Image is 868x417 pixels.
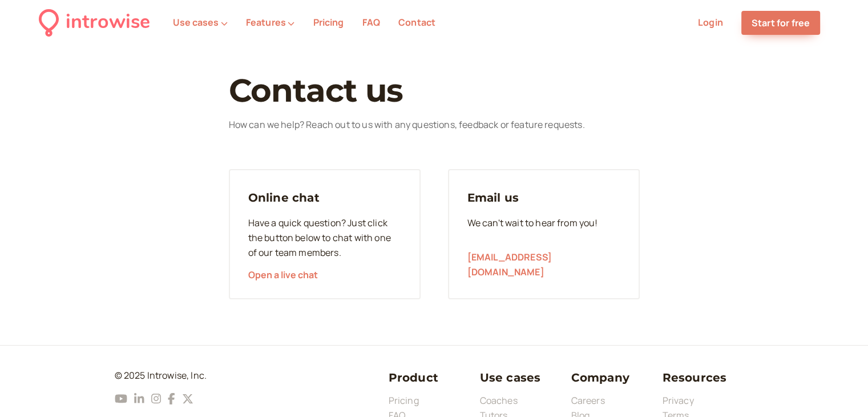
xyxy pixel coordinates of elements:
[248,270,318,280] button: Open a live chat
[313,16,344,29] a: Pricing
[698,16,723,29] a: Login
[467,250,620,280] a: [EMAIL_ADDRESS][DOMAIN_NAME]
[362,16,380,29] a: FAQ
[39,7,150,38] a: introwise
[480,394,518,407] a: Coaches
[229,118,640,133] p: How can we help? Reach out to us with any questions, feedback or feature requests.
[663,368,754,387] h3: Resources
[173,17,228,27] button: Use cases
[248,268,318,281] span: Open a live chat
[663,394,694,407] a: Privacy
[571,368,663,387] h3: Company
[229,73,640,109] h1: Contact us
[480,368,571,387] h3: Use cases
[248,216,401,260] p: Have a quick question? Just click the button below to chat with one of our team members.
[571,394,605,407] a: Careers
[248,189,320,207] h3: Online chat
[389,394,419,407] a: Pricing
[389,368,480,387] h3: Product
[811,362,868,417] iframe: Chat Widget
[741,11,820,35] a: Start for free
[66,7,150,38] div: introwise
[467,216,598,241] p: We can't wait to hear from you!
[398,16,435,29] a: Contact
[467,189,519,207] h3: Email us
[115,368,377,383] div: © 2025 Introwise, Inc.
[246,17,294,27] button: Features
